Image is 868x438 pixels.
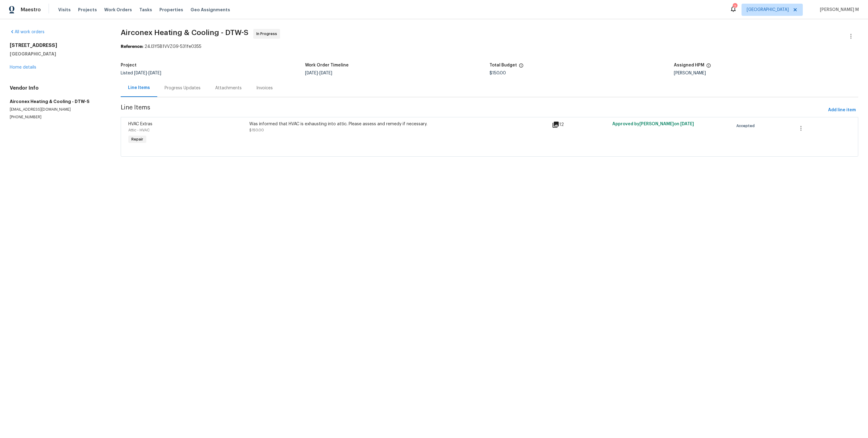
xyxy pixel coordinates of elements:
span: [DATE] [680,122,694,126]
h5: Project [121,63,137,67]
span: [DATE] [319,71,332,75]
span: The total cost of line items that have been proposed by Opendoor. This sum includes line items th... [519,63,524,71]
span: Add line item [828,106,856,114]
div: [PERSON_NAME] [674,71,858,75]
div: 12 [552,121,609,128]
h4: Vendor Info [10,85,106,91]
p: [EMAIL_ADDRESS][DOMAIN_NAME] [10,107,106,112]
div: 24J3Y5B1VVZG9-531fe0355 [121,44,858,50]
div: Line Items [128,85,150,91]
span: Projects [78,7,97,13]
div: 7 [733,4,737,10]
span: Work Orders [104,7,132,13]
div: Invoices [256,85,273,91]
span: [PERSON_NAME] M [817,7,859,13]
button: Add line item [826,105,858,116]
div: Was informed that HVAC is exhausting into attic. Please assess and remedy if necessary. [249,121,548,127]
h2: [STREET_ADDRESS] [10,42,106,48]
span: Accepted [736,123,757,129]
h5: Assigned HPM [674,63,704,67]
span: Approved by [PERSON_NAME] on [612,122,694,126]
div: Attachments [215,85,242,91]
h5: [GEOGRAPHIC_DATA] [10,51,106,57]
span: - [134,71,161,75]
span: Attic - HVAC [128,128,150,132]
span: Listed [121,71,161,75]
h5: Work Order Timeline [305,63,349,67]
a: Home details [10,65,36,69]
a: All work orders [10,30,44,34]
span: - [305,71,332,75]
span: Tasks [139,8,152,12]
span: Geo Assignments [190,7,230,13]
span: $150.00 [249,128,264,132]
h5: Airconex Heating & Cooling - DTW-S [10,98,106,105]
div: Progress Updates [165,85,201,91]
span: [DATE] [148,71,161,75]
span: Maestro [21,7,41,13]
span: [DATE] [305,71,318,75]
span: Line Items [121,105,826,116]
span: [GEOGRAPHIC_DATA] [747,7,789,13]
span: Airconex Heating & Cooling - DTW-S [121,29,248,36]
b: Reference: [121,45,143,49]
h5: Total Budget [489,63,517,67]
span: Properties [159,7,183,13]
span: In Progress [256,31,279,37]
span: Repair [129,136,146,142]
span: The hpm assigned to this work order. [706,63,711,71]
span: HVAC Extras [128,122,152,126]
span: $150.00 [489,71,506,75]
p: [PHONE_NUMBER] [10,115,106,120]
span: [DATE] [134,71,147,75]
span: Visits [58,7,71,13]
